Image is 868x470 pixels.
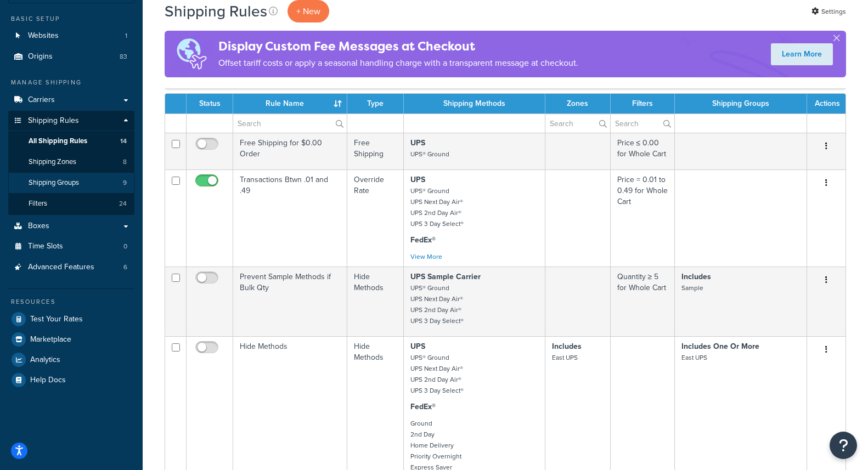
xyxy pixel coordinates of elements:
[233,169,347,267] td: Transactions Btwn .01 and .49
[187,94,233,114] th: Status
[410,283,464,326] small: UPS® Ground UPS Next Day Air® UPS 2nd Day Air® UPS 3 Day Select®
[28,95,55,105] span: Carriers
[545,114,610,133] input: Search
[8,26,134,46] a: Websites 1
[410,234,436,246] strong: FedEx®
[611,94,675,114] th: Filters
[30,335,71,344] span: Marketplace
[165,1,267,22] h1: Shipping Rules
[8,297,134,307] div: Resources
[410,252,442,262] a: View More
[233,94,347,114] th: Rule Name : activate to sort column ascending
[807,94,846,114] th: Actions
[123,157,127,167] span: 8
[28,31,59,41] span: Websites
[28,222,49,231] span: Boxes
[410,341,425,352] strong: UPS
[347,94,404,114] th: Type
[8,78,134,87] div: Manage Shipping
[125,31,127,41] span: 1
[8,131,134,151] a: All Shipping Rules 14
[8,309,134,329] a: Test Your Rates
[28,116,79,126] span: Shipping Rules
[8,47,134,67] li: Origins
[8,236,134,257] a: Time Slots 0
[410,149,449,159] small: UPS® Ground
[8,47,134,67] a: Origins 83
[28,242,63,251] span: Time Slots
[811,4,846,19] a: Settings
[233,267,347,336] td: Prevent Sample Methods if Bulk Qty
[8,216,134,236] a: Boxes
[347,133,404,169] td: Free Shipping
[347,267,404,336] td: Hide Methods
[28,52,53,61] span: Origins
[410,271,481,282] strong: UPS Sample Carrier
[123,263,127,272] span: 6
[8,152,134,172] li: Shipping Zones
[165,31,218,77] img: duties-banner-06bc72dcb5fe05cb3f9472aba00be2ae8eb53ab6f0d8bb03d382ba314ac3c341.png
[545,94,611,114] th: Zones
[218,55,578,71] p: Offset tariff costs or apply a seasonal handling charge with a transparent message at checkout.
[410,137,425,149] strong: UPS
[8,194,134,214] li: Filters
[233,133,347,169] td: Free Shipping for $0.00 Order
[29,199,47,208] span: Filters
[8,194,134,214] a: Filters 24
[8,26,134,46] li: Websites
[8,330,134,349] a: Marketplace
[8,350,134,370] a: Analytics
[681,283,703,293] small: Sample
[611,169,675,267] td: Price = 0.01 to 0.49 for Whole Cart
[410,186,464,229] small: UPS® Ground UPS Next Day Air® UPS 2nd Day Air® UPS 3 Day Select®
[123,178,127,188] span: 9
[119,199,127,208] span: 24
[8,152,134,172] a: Shipping Zones 8
[28,263,94,272] span: Advanced Features
[611,114,675,133] input: Search
[830,432,857,459] button: Open Resource Center
[8,236,134,257] li: Time Slots
[410,174,425,185] strong: UPS
[771,43,833,65] a: Learn More
[611,267,675,336] td: Quantity ≥ 5 for Whole Cart
[120,137,127,146] span: 14
[29,137,87,146] span: All Shipping Rules
[8,131,134,151] li: All Shipping Rules
[8,173,134,193] a: Shipping Groups 9
[8,257,134,278] li: Advanced Features
[8,90,134,110] a: Carriers
[29,157,76,167] span: Shipping Zones
[30,376,66,385] span: Help Docs
[552,341,582,352] strong: Includes
[8,257,134,278] a: Advanced Features 6
[347,169,404,267] td: Override Rate
[120,52,127,61] span: 83
[611,133,675,169] td: Price ≤ 0.00 for Whole Cart
[410,401,436,412] strong: FedEx®
[123,242,127,251] span: 0
[8,370,134,390] a: Help Docs
[30,315,83,324] span: Test Your Rates
[218,37,578,55] h4: Display Custom Fee Messages at Checkout
[681,353,707,363] small: East UPS
[681,341,759,352] strong: Includes One Or More
[8,173,134,193] li: Shipping Groups
[410,353,464,395] small: UPS® Ground UPS Next Day Air® UPS 2nd Day Air® UPS 3 Day Select®
[552,353,578,363] small: East UPS
[233,114,347,133] input: Search
[681,271,711,282] strong: Includes
[8,111,134,131] a: Shipping Rules
[29,178,79,188] span: Shipping Groups
[8,14,134,24] div: Basic Setup
[404,94,545,114] th: Shipping Methods
[8,111,134,215] li: Shipping Rules
[30,355,60,365] span: Analytics
[675,94,807,114] th: Shipping Groups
